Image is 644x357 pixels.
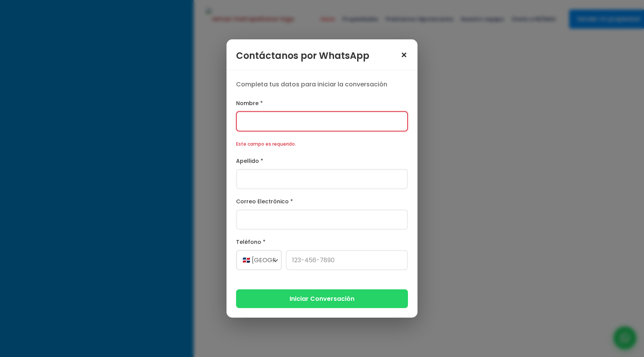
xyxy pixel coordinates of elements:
[236,99,408,108] label: Nombre *
[400,50,408,61] span: ×
[236,139,408,149] div: Este campo es requerido.
[236,197,408,206] label: Correo Electrónico *
[236,237,408,247] label: Teléfono *
[236,80,408,89] p: Completa tus datos para iniciar la conversación
[236,289,408,308] button: Iniciar Conversación
[236,156,408,166] label: Apellido *
[286,250,408,270] input: 123-456-7890
[236,49,369,62] h3: Contáctanos por WhatsApp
